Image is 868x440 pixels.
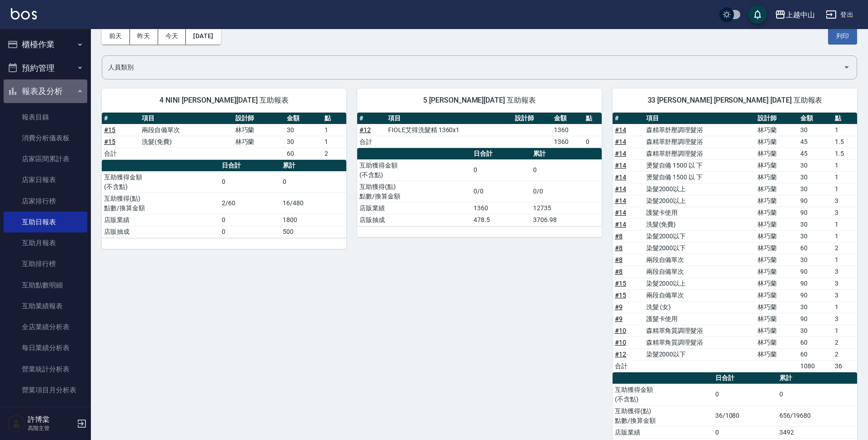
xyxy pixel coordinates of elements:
button: 列印 [828,28,857,44]
td: 林巧蘭 [755,183,798,195]
td: 兩段自備單次 [644,266,756,277]
td: 90 [798,195,833,207]
td: 0/0 [471,181,531,202]
td: 2/60 [219,193,281,214]
td: 0 [471,159,531,181]
h5: 許博棠 [28,415,74,424]
td: 478.5 [471,214,531,226]
button: 登出 [822,6,857,23]
td: 林巧蘭 [755,325,798,336]
a: 互助月報表 [4,232,87,253]
th: 項目 [386,113,513,124]
td: 店販抽成 [357,214,472,226]
td: 林巧蘭 [755,254,798,266]
td: 0 [584,136,602,148]
td: 30 [798,301,833,313]
td: 兩段自備單次 [644,254,756,266]
td: 3 [833,266,857,277]
a: #14 [615,185,626,193]
td: 90 [798,207,833,218]
td: 互助獲得金額 (不含點) [357,159,472,181]
a: #10 [615,327,626,334]
td: 12735 [531,202,602,214]
td: 店販抽成 [102,226,219,237]
a: 互助日報表 [4,212,87,232]
td: 1.5 [833,148,857,159]
td: 林巧蘭 [755,195,798,207]
th: 日合計 [713,372,777,384]
input: 人員名稱 [106,59,839,75]
td: FIOLE艾得洗髮精 1360x1 [386,124,513,136]
a: #14 [615,173,626,181]
th: 設計師 [513,113,552,124]
td: 30 [284,136,322,148]
a: #14 [615,162,626,169]
td: 森精萃舒壓調理髮浴 [644,136,756,148]
td: 林巧蘭 [755,289,798,301]
th: 項目 [140,113,233,124]
a: 報表目錄 [4,107,87,128]
td: 1 [833,301,857,313]
td: 林巧蘭 [755,148,798,159]
th: 設計師 [233,113,285,124]
td: 店販業績 [357,202,472,214]
td: 護髮卡使用 [644,313,756,325]
div: 上越中山 [786,9,815,20]
a: #8 [615,232,623,240]
td: 林巧蘭 [755,266,798,277]
td: 2 [833,336,857,348]
a: 營業統計分析表 [4,359,87,380]
td: 洗髮(免費) [140,136,233,148]
td: 30 [798,325,833,336]
td: 染髮2000以上 [644,183,756,195]
table: a dense table [357,113,602,148]
th: 金額 [284,113,322,124]
a: #8 [615,268,623,275]
td: 森精萃角質調理髮浴 [644,336,756,348]
td: 0 [219,214,281,226]
a: 營業項目月分析表 [4,380,87,400]
td: 0 [219,226,281,237]
td: 1 [833,183,857,195]
td: 1 [322,136,346,148]
a: #10 [615,339,626,346]
td: 燙髮自備 1500 以 下 [644,159,756,171]
td: 90 [798,277,833,289]
button: 今天 [158,28,186,44]
a: #15 [615,280,626,287]
a: 店家排行榜 [4,191,87,212]
td: 16/480 [280,193,346,214]
td: 林巧蘭 [755,277,798,289]
td: 0 [777,384,857,405]
td: 1360 [552,124,584,136]
td: 林巧蘭 [755,230,798,242]
td: 3 [833,207,857,218]
td: 店販業績 [102,214,219,226]
td: 林巧蘭 [755,136,798,148]
td: 林巧蘭 [755,124,798,136]
img: Person [7,415,25,433]
td: 1 [833,159,857,171]
td: 656/19680 [777,405,857,426]
a: 全店業績分析表 [4,316,87,337]
a: #14 [615,221,626,228]
th: 點 [833,113,857,124]
a: #8 [615,256,623,263]
p: 高階主管 [28,424,74,432]
th: 金額 [798,113,833,124]
span: 4 NINI [PERSON_NAME][DATE] 互助報表 [113,96,335,105]
td: 互助獲得(點) 點數/換算金額 [357,181,472,202]
a: #15 [615,292,626,299]
td: 染髮2000以下 [644,230,756,242]
td: 0 [531,159,602,181]
td: 店販業績 [613,426,713,438]
a: #15 [104,126,115,133]
td: 90 [798,313,833,325]
th: 累計 [280,160,346,172]
button: 上越中山 [771,5,818,24]
button: 昨天 [130,28,158,44]
button: [DATE] [186,28,220,44]
a: #14 [615,126,626,133]
td: 1 [833,254,857,266]
a: 互助排行榜 [4,253,87,274]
